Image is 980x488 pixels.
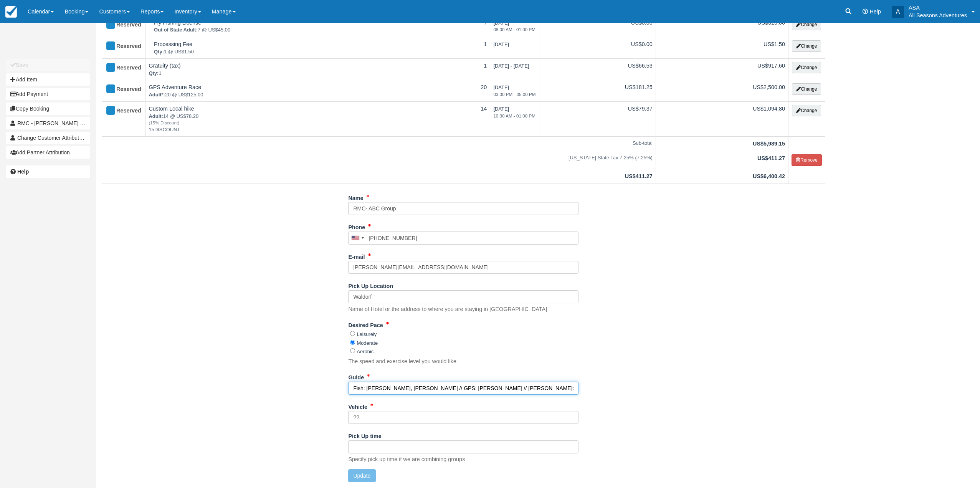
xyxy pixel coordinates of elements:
[154,48,443,56] em: 1 @ US$1.50
[493,20,535,33] span: [DATE]
[149,91,443,99] em: 20 @ US$125.00
[348,250,365,261] label: E-mail
[6,117,90,129] a: RMC - [PERSON_NAME] 17
[105,40,136,53] div: Reserved
[447,15,490,37] td: 7
[539,37,656,58] td: US$0.00
[656,15,788,37] td: US$315.00
[348,371,364,382] label: Guide
[6,132,90,144] button: Change Customer Attribution
[149,126,443,134] em: 15DISCOUNT
[753,173,785,179] strong: US$6,400.42
[909,4,967,12] p: ASA
[869,8,881,15] span: Help
[792,105,821,116] button: Change
[105,83,136,96] div: Reserved
[149,120,443,126] em: (15% Discount)
[105,140,653,147] em: Sub-total
[6,88,90,100] button: Add Payment
[539,102,656,137] td: US$79.37
[348,400,367,411] label: Vehicle
[17,169,29,175] b: Help
[348,455,465,463] p: Specify pick up time if we are combining groups
[154,26,443,34] em: 7 @ US$45.00
[145,37,447,58] td: Processing Fee
[447,80,490,102] td: 20
[656,59,788,80] td: US$917.60
[625,173,653,179] strong: US$411.27
[6,73,90,86] button: Add Item
[348,280,393,290] label: Pick Up Location
[105,62,136,74] div: Reserved
[348,305,547,313] p: Name of Hotel or the address to where you are staying in [GEOGRAPHIC_DATA]
[792,62,821,73] button: Change
[539,59,656,80] td: US$66.53
[145,15,447,37] td: Fly Fishing License
[105,154,653,162] em: [US_STATE] State Tax 7.25% (7.25%)
[863,9,868,14] i: Help
[792,154,822,166] button: Remove
[149,70,159,76] strong: Qty
[447,37,490,58] td: 1
[357,331,377,337] label: Leisurely
[105,19,136,31] div: Reserved
[493,91,535,98] em: 03:00 PM - 05:00 PM
[792,83,821,95] button: Change
[792,19,821,30] button: Change
[149,92,165,98] strong: Adult*
[6,165,90,178] a: Help
[792,40,821,52] button: Change
[149,70,443,77] em: 1
[105,105,136,117] div: Reserved
[539,15,656,37] td: US$0.00
[348,319,383,329] label: Desired Pace
[17,120,78,126] span: RMC - [PERSON_NAME]
[357,340,378,346] label: Moderate
[892,6,904,18] div: A
[753,141,785,147] strong: US$5,989.15
[80,120,89,127] span: 17
[656,37,788,58] td: US$1.50
[493,113,535,119] em: 10:30 AM - 01:00 PM
[154,49,164,55] strong: Qty
[16,62,28,68] b: Save
[145,59,447,80] td: Gratuity (tax)
[348,357,456,366] p: The speed and exercise level you would like
[447,102,490,137] td: 14
[493,26,535,33] em: 08:00 AM - 01:00 PM
[145,102,447,137] td: Custom Local hike
[757,155,785,161] strong: US$411.27
[6,59,90,71] button: Save
[656,80,788,102] td: US$2,500.00
[149,113,163,119] strong: Adult
[6,146,90,159] button: Add Partner Attribution
[349,232,366,244] div: United States: +1
[6,103,90,115] button: Copy Booking
[348,430,381,440] label: Pick Up time
[493,106,535,119] span: [DATE]
[493,84,535,98] span: [DATE]
[348,469,375,482] button: Update
[493,41,509,47] span: [DATE]
[348,192,363,202] label: Name
[154,27,198,33] strong: Out of State Adult
[447,59,490,80] td: 1
[5,6,17,18] img: checkfront-main-nav-mini-logo.png
[539,80,656,102] td: US$181.25
[656,102,788,137] td: US$1,094.80
[17,135,86,141] span: Change Customer Attribution
[493,63,529,69] span: [DATE] - [DATE]
[357,349,373,354] label: Aerobic
[145,80,447,102] td: GPS Adventure Race
[348,221,365,232] label: Phone
[909,12,967,19] p: All Seasons Adventures
[149,113,443,126] em: 14 @ US$78.20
